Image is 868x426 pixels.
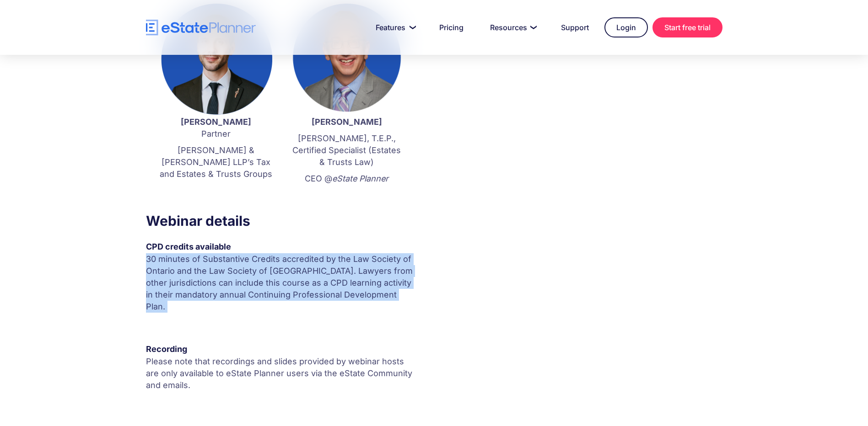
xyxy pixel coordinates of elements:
[146,356,417,391] p: Please note that recordings and slides provided by webinar hosts are only available to eState Pla...
[146,343,417,356] div: Recording
[365,18,424,37] a: Features
[146,242,231,251] strong: CPD credits available
[550,18,600,37] a: Support
[332,174,388,183] em: eState Planner
[652,17,722,37] a: Start free trial
[604,17,648,37] a: Login
[312,117,382,127] strong: [PERSON_NAME]
[291,133,403,168] p: [PERSON_NAME], T.E.P., Certified Specialist (Estates & Trusts Law)
[146,396,417,408] p: ‍
[479,18,545,37] a: Resources
[160,116,272,140] p: Partner
[181,117,251,127] strong: [PERSON_NAME]
[146,210,417,231] h3: Webinar details
[160,144,272,180] p: [PERSON_NAME] & [PERSON_NAME] LLP’s Tax and Estates & Trusts Groups
[291,189,403,201] p: ‍
[291,173,403,185] p: CEO @
[428,18,474,37] a: Pricing
[146,317,417,329] p: ‍
[146,253,417,313] p: 30 minutes of Substantive Credits accredited by the Law Society of Ontario and the Law Society of...
[146,20,256,36] a: home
